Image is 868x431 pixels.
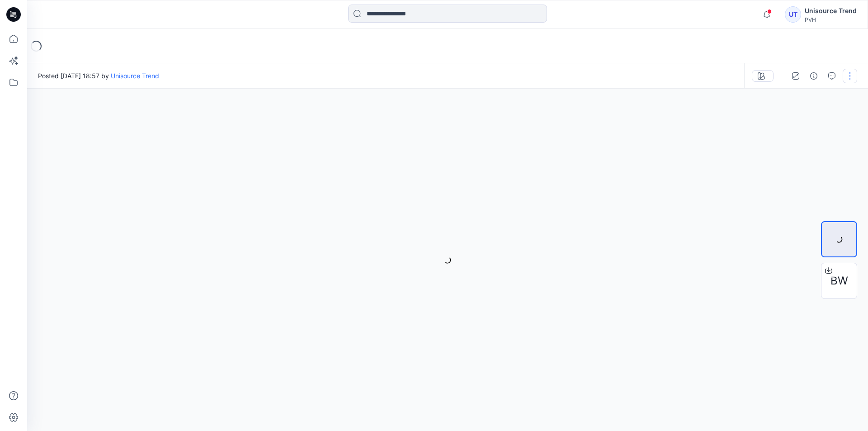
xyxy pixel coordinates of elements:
[38,71,159,81] span: Posted [DATE] 18:57 by
[805,16,857,23] div: PVH
[805,5,857,16] div: Unisource Trend
[785,6,801,23] div: UT
[807,69,821,83] button: Details
[111,72,159,80] a: Unisource Trend
[830,273,848,289] span: BW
